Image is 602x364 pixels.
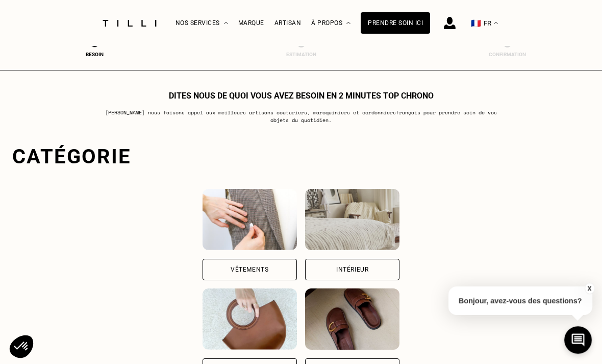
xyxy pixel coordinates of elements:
[224,22,228,25] img: Menu déroulant
[203,189,297,250] img: Vêtements
[175,1,228,46] div: Nos services
[203,288,297,350] img: Accessoires
[311,1,350,46] div: À propos
[238,19,264,27] a: Marque
[281,52,321,57] div: Estimation
[584,283,594,294] button: X
[494,22,498,25] img: menu déroulant
[305,288,399,350] img: Chaussures
[487,52,528,57] div: Confirmation
[444,17,456,29] img: icône connexion
[466,1,503,46] button: 🇫🇷 FR
[336,266,368,273] div: Intérieur
[12,144,590,168] div: Catégorie
[471,18,481,28] span: 🇫🇷
[361,12,430,34] a: Prendre soin ici
[274,19,302,27] a: Artisan
[74,52,115,57] div: Besoin
[346,22,350,25] img: Menu déroulant à propos
[305,189,399,250] img: Intérieur
[99,20,160,27] img: Logo du service de couturière Tilli
[169,91,434,101] h1: Dites nous de quoi vous avez besoin en 2 minutes top chrono
[99,109,504,124] p: [PERSON_NAME] nous faisons appel aux meilleurs artisans couturiers , maroquiniers et cordonniers ...
[448,286,592,315] p: Bonjour, avez-vous des questions?
[231,266,268,273] div: Vêtements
